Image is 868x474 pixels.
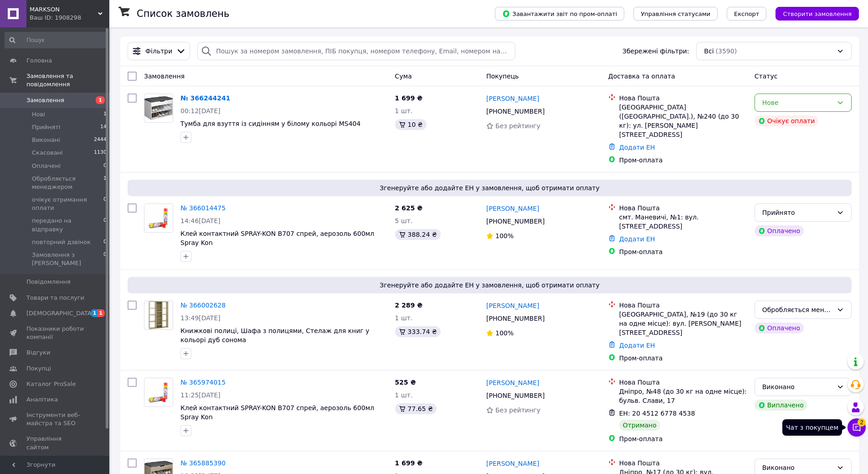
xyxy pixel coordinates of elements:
span: 100% [495,329,514,337]
span: Збережені фільтри: [622,47,689,56]
span: 0 [103,162,107,170]
div: смт. Маневичі, №1: вул. [STREET_ADDRESS] [619,213,747,231]
span: Cума [395,73,412,80]
div: 77.65 ₴ [395,403,437,414]
span: Замовлення та повідомлення [26,72,109,89]
span: Покупець [486,73,519,80]
span: 11:25[DATE] [180,391,221,399]
span: Повідомлення [26,278,71,286]
span: 1 699 ₴ [395,94,423,102]
span: 0 [103,238,107,246]
span: 13:49[DATE] [180,314,221,322]
span: 1 [103,175,107,191]
div: Обробляється менеджером [762,305,833,315]
div: Пром-оплата [619,247,747,256]
a: Фото товару [144,94,173,123]
span: Оплачені [32,162,61,170]
span: Головна [26,57,52,65]
span: [PHONE_NUMBER] [486,108,544,115]
div: 388.24 ₴ [395,229,441,240]
input: Пошук [5,32,108,48]
span: Доставка та оплата [608,73,675,80]
a: [PERSON_NAME] [486,459,539,468]
span: 1 [98,309,105,317]
span: Згенеруйте або додайте ЕН у замовлення, щоб отримати оплату [131,183,848,193]
span: Каталог ProSale [26,380,76,388]
span: 5 шт. [395,217,413,224]
span: 00:12[DATE] [180,107,221,115]
a: № 366014475 [180,204,226,212]
span: Фільтри [145,47,172,56]
div: Нова Пошта [619,458,747,468]
span: Замовлення [26,96,64,104]
div: [GEOGRAPHIC_DATA] ([GEOGRAPHIC_DATA].), №240 (до 30 кг): ул. [PERSON_NAME][STREET_ADDRESS] [619,103,747,139]
div: 333.74 ₴ [395,326,441,337]
a: № 366244241 [180,94,230,102]
span: Статус [755,73,778,80]
span: Згенеруйте або додайте ЕН у замовлення, щоб отримати оплату [131,281,848,290]
span: Покупці [26,365,51,373]
input: Пошук за номером замовлення, ПІБ покупця, номером телефону, Email, номером накладної [197,42,515,60]
span: Книжкові полиці, Шафа з полицями, Стелаж для книг у кольорі дуб сонома [180,327,370,344]
span: Без рейтингу [495,122,540,130]
span: 2 625 ₴ [395,204,423,212]
img: Фото товару [144,378,173,406]
a: Фото товару [144,301,173,330]
button: Завантажити звіт по пром-оплаті [495,7,624,21]
span: 14 [100,123,107,131]
span: 100% [495,232,514,240]
button: Експорт [727,7,767,21]
span: [PHONE_NUMBER] [486,315,544,322]
div: Отримано [619,420,660,431]
div: Оплачено [755,225,804,236]
div: Пром-оплата [619,354,747,363]
span: 1 [91,309,98,317]
img: Фото товару [144,204,173,232]
a: Фото товару [144,378,173,407]
span: Без рейтингу [495,406,540,414]
a: № 365885390 [180,459,226,467]
div: Виконано [762,463,833,473]
span: 0 [103,217,107,233]
button: Чат з покупцем2 [847,418,866,437]
span: 2 [858,418,866,427]
a: [PERSON_NAME] [486,94,539,103]
a: [PERSON_NAME] [486,301,539,310]
span: 2444 [94,136,107,144]
span: [DEMOGRAPHIC_DATA] [26,309,94,318]
span: повторний дзвінок [32,238,91,246]
a: Додати ЕН [619,235,655,243]
span: 525 ₴ [395,379,416,386]
div: Очікує оплати [755,115,819,126]
span: 1 шт. [395,107,413,115]
div: Нове [762,98,833,108]
span: Відгуки [26,349,50,357]
div: Нова Пошта [619,301,747,310]
a: [PERSON_NAME] [486,378,539,387]
div: Нова Пошта [619,203,747,213]
div: Ваш ID: 1908298 [30,14,109,22]
span: Прийняті [32,123,60,131]
img: Фото товару [144,96,173,120]
button: Управління статусами [633,7,718,21]
div: Пром-оплата [619,156,747,165]
button: Створити замовлення [776,7,859,21]
div: 10 ₴ [395,119,426,130]
div: Виплачено [755,400,807,411]
a: Додати ЕН [619,342,655,349]
span: Скасовані [32,149,63,157]
span: 14:46[DATE] [180,217,221,224]
a: Тумба для взуття із сидінням у білому кольорі MS404 [180,120,360,127]
span: 1 шт. [395,391,413,399]
div: Прийнято [762,208,833,218]
a: Створити замовлення [766,10,859,17]
h1: Список замовлень [137,8,229,19]
span: Нові [32,110,45,119]
span: Товари та послуги [26,294,84,302]
span: 1130 [94,149,107,157]
div: Пром-оплата [619,434,747,443]
div: Виконано [762,382,833,392]
span: Створити замовлення [783,10,852,17]
span: Інструменти веб-майстра та SEO [26,411,84,427]
span: Завантажити звіт по пром-оплаті [502,10,617,18]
